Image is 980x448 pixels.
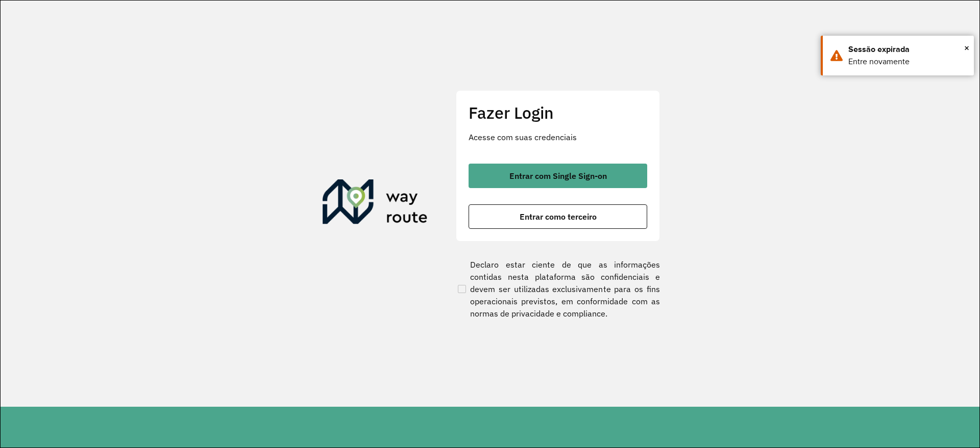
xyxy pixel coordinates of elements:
[469,204,647,229] button: button
[964,40,969,56] span: ×
[456,258,660,320] label: Declaro estar ciente de que as informações contidas nesta plataforma são confidenciais e devem se...
[469,103,647,122] h2: Fazer Login
[323,179,428,228] img: Roteirizador AmbevTech
[469,164,647,188] button: button
[520,213,597,221] span: Entrar como terceiro
[848,43,966,56] div: Sessão expirada
[964,40,969,56] button: Close
[848,56,966,68] div: Entre novamente
[469,131,647,143] p: Acesse com suas credenciais
[509,172,607,180] span: Entrar com Single Sign-on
